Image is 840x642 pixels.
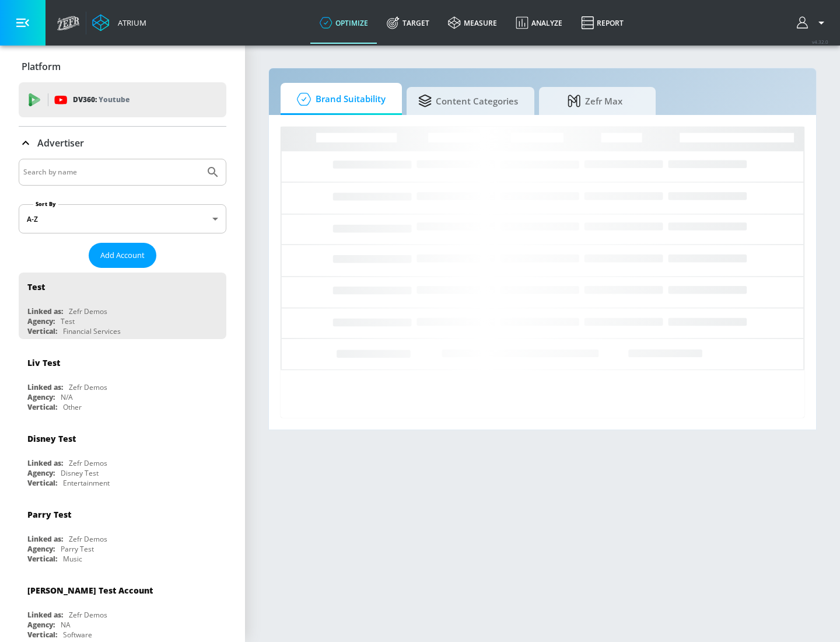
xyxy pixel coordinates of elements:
div: Entertainment [63,478,110,488]
div: Agency: [27,620,55,630]
div: Liv TestLinked as:Zefr DemosAgency:N/AVertical:Other [19,348,226,415]
a: optimize [310,2,377,44]
div: Zefr Demos [69,610,107,620]
span: Content Categories [418,87,518,115]
p: Advertiser [37,137,84,149]
div: TestLinked as:Zefr DemosAgency:TestVertical:Financial Services [19,273,226,339]
div: Financial Services [63,326,121,336]
span: v 4.32.0 [812,39,828,45]
span: Zefr Max [551,87,639,115]
div: Linked as: [27,306,63,316]
div: Platform [19,50,226,83]
a: Report [572,2,633,44]
div: Vertical: [27,630,57,640]
div: Linked as: [27,458,63,468]
div: Linked as: [27,534,63,544]
div: Agency: [27,544,55,554]
div: Disney Test [27,433,76,444]
div: Disney Test [61,468,99,478]
a: Analyze [506,2,572,44]
div: Zefr Demos [69,458,107,468]
div: Zefr Demos [69,382,107,392]
div: Agency: [27,316,55,326]
div: Test [61,316,75,326]
div: NA [61,620,71,630]
span: Brand Suitability [292,85,386,113]
div: Vertical: [27,554,57,564]
div: Liv Test [27,357,60,368]
a: Target [377,2,439,44]
p: Platform [22,60,61,73]
div: Test [27,281,45,292]
div: Linked as: [27,382,63,392]
p: Youtube [99,93,129,106]
div: Music [63,554,82,564]
div: Zefr Demos [69,534,107,544]
input: Search by name [23,165,200,180]
div: A-Z [19,204,226,233]
div: Atrium [113,18,146,28]
div: Agency: [27,468,55,478]
div: DV360: Youtube [19,82,226,117]
div: Software [63,630,92,640]
div: Vertical: [27,402,57,412]
div: Parry TestLinked as:Zefr DemosAgency:Parry TestVertical:Music [19,500,226,567]
div: N/A [61,392,73,402]
div: Vertical: [27,326,57,336]
a: Atrium [92,14,146,32]
div: Parry Test [27,509,71,520]
div: Disney TestLinked as:Zefr DemosAgency:Disney TestVertical:Entertainment [19,424,226,491]
button: Add Account [89,243,156,268]
div: Vertical: [27,478,57,488]
a: measure [439,2,506,44]
label: Sort By [33,200,58,208]
div: [PERSON_NAME] Test Account [27,585,153,596]
div: Zefr Demos [69,306,107,316]
span: Add Account [100,249,145,262]
div: Other [63,402,82,412]
div: Linked as: [27,610,63,620]
p: DV360: [73,93,129,106]
div: Advertiser [19,127,226,159]
div: Parry Test [61,544,94,554]
div: Agency: [27,392,55,402]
